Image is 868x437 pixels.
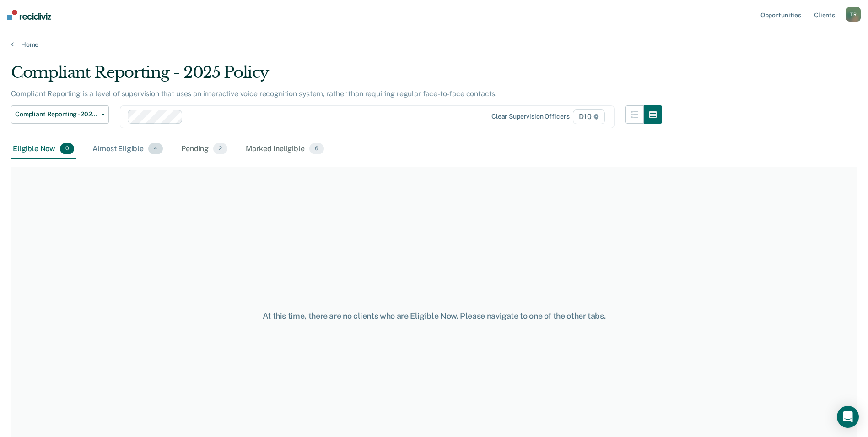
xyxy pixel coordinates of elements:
span: 2 [213,143,227,155]
div: Open Intercom Messenger [837,406,859,428]
button: Compliant Reporting - 2025 Policy [11,105,109,124]
div: Compliant Reporting - 2025 Policy [11,63,662,89]
p: Compliant Reporting is a level of supervision that uses an interactive voice recognition system, ... [11,89,497,98]
div: At this time, there are no clients who are Eligible Now. Please navigate to one of the other tabs. [223,311,646,321]
img: Recidiviz [7,10,51,20]
span: Compliant Reporting - 2025 Policy [15,110,97,118]
span: 6 [309,143,324,155]
div: Pending2 [179,139,229,159]
span: 4 [148,143,163,155]
div: Almost Eligible4 [91,139,165,159]
div: T R [846,7,861,22]
span: D10 [573,109,604,124]
span: 0 [60,143,74,155]
button: TR [846,7,861,22]
div: Clear supervision officers [491,113,569,120]
div: Eligible Now0 [11,139,76,159]
a: Home [11,40,857,49]
div: Marked Ineligible6 [244,139,326,159]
